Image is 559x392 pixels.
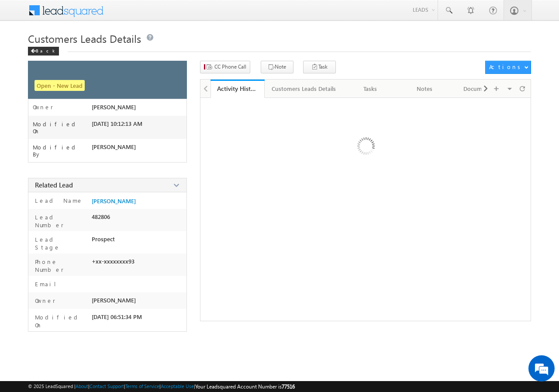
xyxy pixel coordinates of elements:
div: Notes [405,83,444,94]
div: Documents [459,83,498,94]
img: Loading ... [320,102,411,193]
a: Terms of Service [125,383,159,389]
a: Documents [452,80,506,98]
button: Note [261,61,293,73]
label: Modified On [33,313,88,329]
span: Related Lead [35,180,73,189]
button: Actions [485,61,531,74]
label: Modified By [33,144,92,158]
div: Customers Leads Details [272,83,336,94]
span: © 2025 LeadSquared | | | | | [28,382,295,391]
span: 482806 [92,213,110,220]
button: Task [303,61,336,73]
a: [PERSON_NAME] [92,198,136,205]
span: Your Leadsquared Account Number is [195,383,295,390]
span: Prospect [92,236,115,243]
a: Activity History [210,80,265,98]
a: Notes [398,80,452,98]
span: CC Phone Call [214,63,246,71]
label: Lead Number [33,213,88,229]
a: Contact Support [90,383,124,389]
label: Lead Name [33,197,83,205]
label: Owner [33,297,55,305]
a: Tasks [344,80,398,98]
a: About [76,383,88,389]
label: Lead Stage [33,236,88,251]
span: +xx-xxxxxxxx93 [92,258,135,265]
div: Tasks [351,83,390,94]
div: Activity History [217,84,258,93]
span: [PERSON_NAME] [92,104,136,111]
div: Actions [489,63,524,71]
a: Customers Leads Details [265,80,344,98]
button: CC Phone Call [200,61,250,73]
label: Phone Number [33,258,88,274]
label: Owner [33,104,53,111]
div: Back [28,47,59,56]
span: [DATE] 10:12:13 AM [92,120,142,127]
span: [PERSON_NAME] [92,297,136,304]
label: Email [33,280,63,288]
a: Acceptable Use [161,383,194,389]
span: [DATE] 06:51:34 PM [92,313,142,320]
span: 77516 [282,383,295,390]
span: [PERSON_NAME] [92,143,136,150]
label: Modified On [33,121,92,135]
span: Open - New Lead [35,80,85,91]
span: Customers Leads Details [28,31,141,45]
